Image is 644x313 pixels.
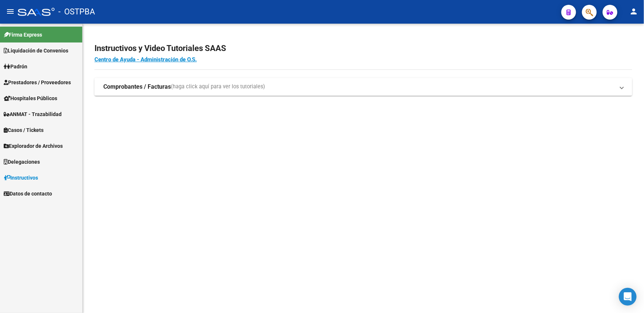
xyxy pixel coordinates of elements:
[94,41,632,55] h2: Instructivos y Video Tutoriales SAAS
[4,62,27,71] span: Padrón
[94,56,197,63] a: Centro de Ayuda - Administración de O.S.
[4,142,63,150] span: Explorador de Archivos
[103,83,171,91] strong: Comprobantes / Facturas
[171,83,265,91] span: (haga click aquí para ver los tutoriales)
[58,4,95,20] span: - OSTPBA
[4,31,42,39] span: Firma Express
[6,7,15,16] mat-icon: menu
[629,7,638,16] mat-icon: person
[4,190,52,198] span: Datos de contacto
[94,78,632,96] mat-expansion-panel-header: Comprobantes / Facturas(haga click aquí para ver los tutoriales)
[619,288,637,306] div: Open Intercom Messenger
[4,110,62,118] span: ANMAT - Trazabilidad
[4,174,38,182] span: Instructivos
[4,78,71,86] span: Prestadores / Proveedores
[4,94,57,102] span: Hospitales Públicos
[4,126,44,134] span: Casos / Tickets
[4,47,68,55] span: Liquidación de Convenios
[4,158,40,166] span: Delegaciones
